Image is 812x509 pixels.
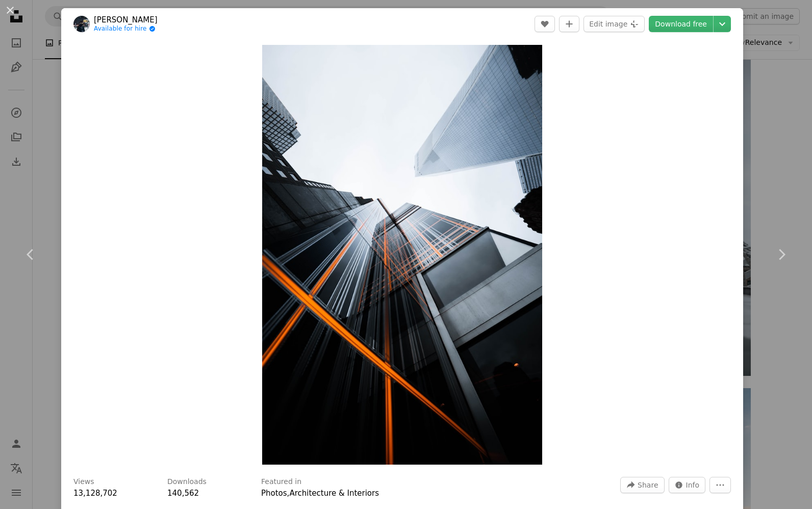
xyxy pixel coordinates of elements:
[709,477,731,493] button: More Actions
[620,477,664,493] button: Share this image
[559,16,579,32] button: Add to Collection
[583,16,645,32] button: Edit image
[94,15,158,25] a: [PERSON_NAME]
[73,16,90,32] img: Go to Donny Jiang's profile
[686,477,700,493] span: Info
[714,16,731,32] button: Choose download size
[94,25,158,33] a: Available for hire
[167,477,207,487] h3: Downloads
[638,477,658,493] span: Share
[73,489,117,498] span: 13,128,702
[262,45,542,465] button: Zoom in on this image
[289,489,379,498] a: Architecture & Interiors
[262,45,542,465] img: low-angle photo of high-rise buildings under white sky
[261,489,287,498] a: Photos
[535,16,555,32] button: Like
[73,477,94,487] h3: Views
[669,477,706,493] button: Stats about this image
[649,16,713,32] a: Download free
[167,489,199,498] span: 140,562
[261,477,301,487] h3: Featured in
[287,489,290,498] span: ,
[751,206,812,303] a: Next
